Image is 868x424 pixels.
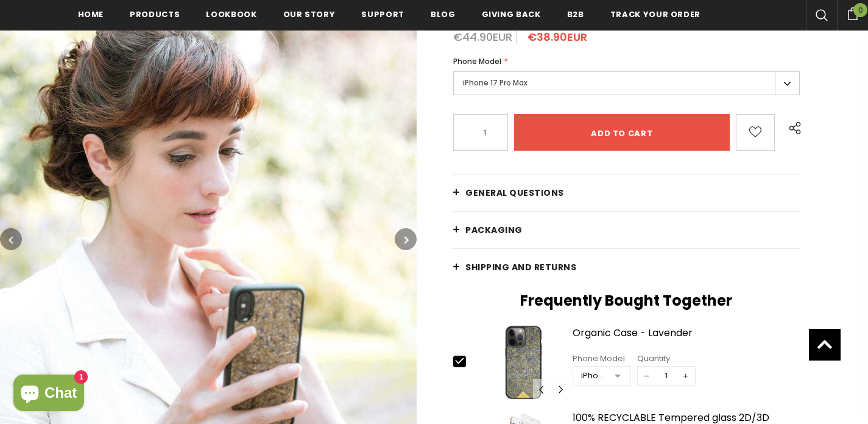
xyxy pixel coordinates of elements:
div: iPhone 14 Pro Max [581,370,606,382]
span: Shipping and returns [465,261,576,273]
span: Products [130,9,180,20]
a: General Questions [453,174,800,211]
span: Lookbook [206,9,256,20]
span: + [677,367,695,385]
span: Our Story [283,9,336,20]
span: B2B [567,9,584,20]
span: Phone Model [453,56,501,66]
span: − [638,367,656,385]
span: support [361,9,404,20]
div: Quantity [637,353,696,365]
span: General Questions [465,187,564,199]
label: iPhone 17 Pro Max [453,71,800,95]
a: Organic Case - Lavender [573,328,800,349]
a: Shipping and returns [453,249,800,286]
img: iPhone 13 Pro Max Black Frame Lavender Phone Case [478,325,570,400]
span: 0 [853,3,867,17]
span: €38.90EUR [528,29,587,45]
span: Giving back [482,9,541,20]
span: Home [78,9,104,20]
h2: Frequently Bought Together [453,292,800,310]
a: 0 [837,5,868,20]
span: €44.90EUR [453,29,512,45]
input: Add to cart [514,114,730,151]
span: Track your order [610,9,700,20]
div: Phone Model [573,353,631,365]
span: Blog [431,9,456,20]
span: PACKAGING [465,224,523,236]
a: PACKAGING [453,212,800,248]
inbox-online-store-chat: Shopify online store chat [10,375,88,414]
